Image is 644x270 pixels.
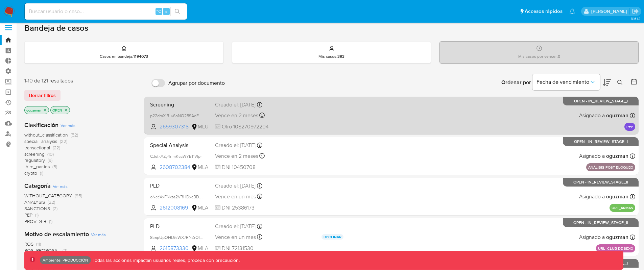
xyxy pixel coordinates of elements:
[156,8,161,15] span: ⌥
[25,7,187,16] input: Buscar usuario o caso...
[569,8,575,14] a: Notificaciones
[525,8,563,15] span: Accesos rápidos
[91,257,240,264] p: Todas las acciones impactan usuarios reales, proceda con precaución.
[632,8,639,15] a: Salir
[43,259,88,262] p: Ambiente: PRODUCCIÓN
[170,7,184,16] button: search-icon
[591,8,629,15] p: omar.guzman@mercadolibre.com.co
[165,8,167,15] span: s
